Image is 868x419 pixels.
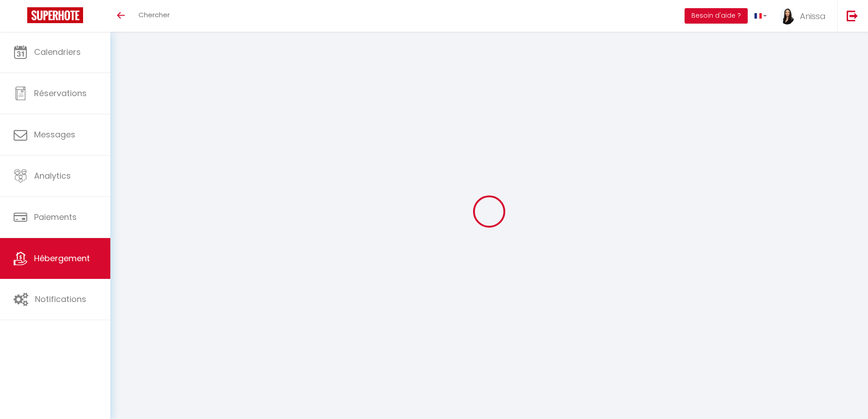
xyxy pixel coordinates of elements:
span: Réservations [34,88,87,99]
span: Notifications [35,293,86,305]
span: Anissa [800,10,826,22]
img: logout [847,10,858,21]
span: Messages [34,129,75,140]
span: Paiements [34,211,77,223]
span: Calendriers [34,46,81,58]
img: Super Booking [27,7,83,23]
span: Hébergement [34,253,90,264]
span: Analytics [34,170,71,181]
button: Besoin d'aide ? [685,8,748,24]
img: ... [780,8,794,24]
span: Chercher [138,10,170,19]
